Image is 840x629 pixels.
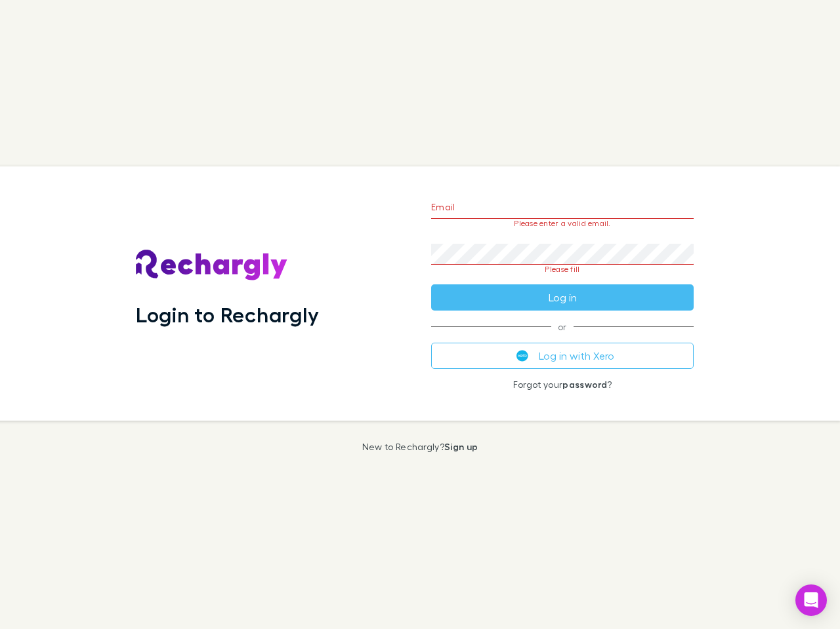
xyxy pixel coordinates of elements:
h1: Login to Rechargly [136,302,319,327]
p: Please fill [431,265,694,274]
a: Sign up [444,441,478,452]
p: Forgot your ? [431,379,694,390]
span: or [431,326,694,327]
div: Open Intercom Messenger [795,584,827,616]
p: Please enter a valid email. [431,219,694,228]
a: password [562,379,607,390]
button: Log in with Xero [431,343,694,369]
img: Xero's logo [516,350,528,362]
p: New to Rechargly? [362,442,478,452]
img: Rechargly's Logo [136,250,288,281]
button: Log in [431,284,694,311]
